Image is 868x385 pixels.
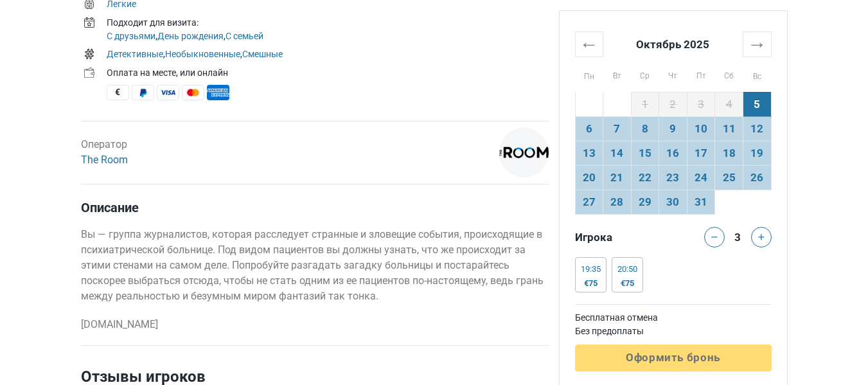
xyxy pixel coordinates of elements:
th: → [743,31,771,57]
div: €75 [581,278,601,289]
td: 19 [743,141,771,165]
img: 1c9ac0159c94d8d0l.png [499,128,549,177]
td: Без предоплаты [575,325,772,338]
td: 11 [715,116,743,141]
td: 24 [687,165,715,190]
td: 12 [743,116,771,141]
a: День рождения [157,31,224,41]
td: 4 [715,92,743,116]
a: С друзьями [107,31,155,41]
td: 2 [659,92,687,116]
td: 7 [603,116,632,141]
span: MasterCard [182,85,204,100]
td: , , [107,46,549,65]
th: Пн [575,57,603,92]
td: 15 [631,141,659,165]
th: Вт [603,57,632,92]
td: 28 [603,190,632,214]
th: Вс [743,57,771,92]
span: Visa [157,85,179,100]
a: Детективные [107,49,163,59]
a: The Room [81,154,128,166]
td: 17 [687,141,715,165]
td: 5 [743,92,771,116]
td: Бесплатная отмена [575,311,772,325]
a: С семьей [226,31,263,41]
td: 14 [603,141,632,165]
span: PayPal [132,85,154,100]
th: Октябрь 2025 [603,31,743,57]
span: Наличные [107,85,129,100]
span: American Express [207,85,229,100]
a: Необыкновенные [165,49,240,59]
td: 23 [659,165,687,190]
td: 3 [687,92,715,116]
td: 26 [743,165,771,190]
td: 8 [631,116,659,141]
td: 20 [575,165,603,190]
div: Оплата на месте, или онлайн [107,66,549,80]
td: 27 [575,190,603,214]
td: 10 [687,116,715,141]
th: Ср [631,57,659,92]
th: ← [575,31,603,57]
p: [DOMAIN_NAME] [81,317,549,332]
div: Подходит для визита: [107,16,549,30]
td: 30 [659,190,687,214]
div: Игрока [570,227,673,247]
td: 1 [631,92,659,116]
td: 6 [575,116,603,141]
p: Вы — группа журналистов, которая расследует странные и зловещие события, происходящие в психиатри... [81,227,549,304]
td: 22 [631,165,659,190]
td: 31 [687,190,715,214]
th: Пт [687,57,715,92]
div: 20:50 [617,264,637,274]
h4: Описание [81,200,549,215]
div: €75 [617,278,637,289]
td: 9 [659,116,687,141]
td: , , [107,15,549,46]
td: 29 [631,190,659,214]
div: Оператор [81,137,128,168]
a: Смешные [242,49,283,59]
td: 18 [715,141,743,165]
th: Сб [715,57,743,92]
th: Чт [659,57,687,92]
div: 3 [730,227,745,245]
td: 25 [715,165,743,190]
td: 13 [575,141,603,165]
td: 21 [603,165,632,190]
td: 16 [659,141,687,165]
div: 19:35 [581,264,601,274]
